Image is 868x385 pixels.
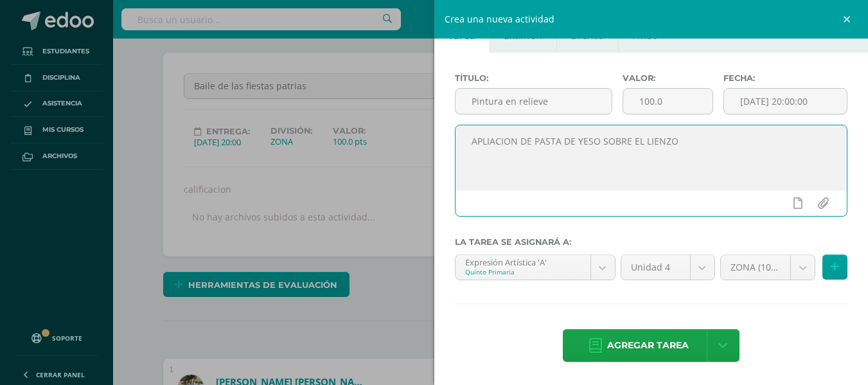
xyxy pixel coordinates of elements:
[623,73,713,83] label: Valor:
[456,255,615,280] a: Expresión Artística 'A'Quinto Primaria
[455,73,612,83] label: Título:
[465,267,581,276] div: Quinto Primaria
[623,89,713,114] input: Puntos máximos
[456,89,612,114] input: Título
[724,89,847,114] input: Fecha de entrega
[465,255,581,267] div: Expresión Artística 'A'
[721,255,815,280] a: ZONA (100.0%)
[731,255,781,280] span: ZONA (100.0%)
[455,237,848,247] label: La tarea se asignará a:
[621,255,714,280] a: Unidad 4
[631,255,680,280] span: Unidad 4
[607,330,689,361] span: Agregar tarea
[723,73,847,83] label: Fecha:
